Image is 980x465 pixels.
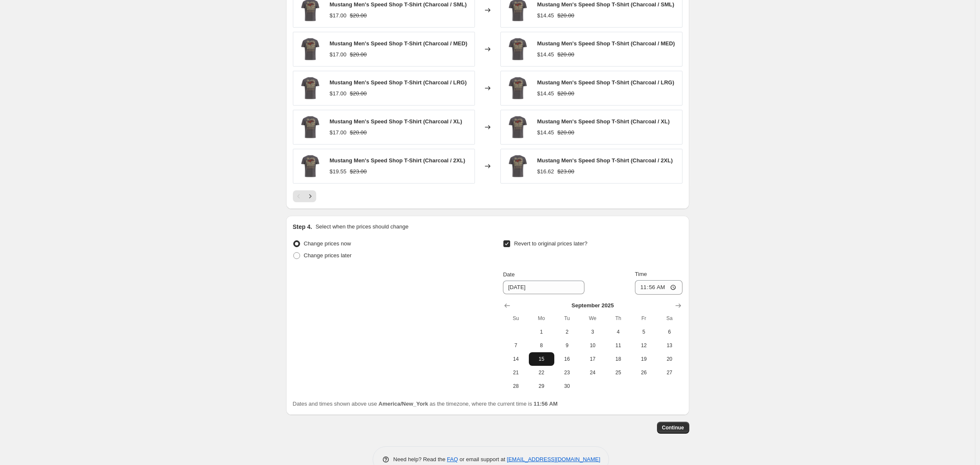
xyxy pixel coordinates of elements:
button: Friday September 26 2025 [631,366,657,379]
span: 1 [532,329,551,335]
button: Sunday September 14 2025 [503,352,528,366]
button: Tuesday September 2 2025 [554,325,580,339]
button: Sunday September 7 2025 [503,339,528,352]
strike: $23.00 [557,167,574,176]
h2: Step 4. [293,223,312,231]
b: 11:56 AM [534,401,558,407]
button: Monday September 1 2025 [529,325,554,339]
span: Sa [660,315,679,322]
span: 25 [609,369,627,376]
span: 29 [532,383,551,390]
span: or email support at [458,456,507,462]
span: 15 [532,356,551,362]
img: FD207579-CRHT_BACK_80x.png [298,114,323,140]
span: Th [609,315,627,322]
nav: Pagination [293,190,316,202]
span: Su [506,315,525,322]
span: 24 [583,369,602,376]
span: Mustang Men's Speed Shop T-Shirt (Charcoal / MED) [330,40,468,47]
th: Thursday [605,312,631,325]
span: 22 [532,369,551,376]
strike: $20.00 [350,89,367,98]
button: Monday September 8 2025 [529,339,554,352]
div: $17.00 [330,50,347,59]
span: Mo [532,315,551,322]
div: $17.00 [330,89,347,98]
button: Tuesday September 9 2025 [554,339,580,352]
strike: $20.00 [350,50,367,59]
span: 10 [583,342,602,349]
strike: $20.00 [557,11,574,20]
span: Mustang Men's Speed Shop T-Shirt (Charcoal / 2XL) [537,157,673,164]
span: 9 [558,342,576,349]
span: Dates and times shown above use as the timezone, where the current time is [293,401,558,407]
div: $14.45 [537,89,554,98]
button: Wednesday September 24 2025 [580,366,605,379]
span: Date [503,271,514,278]
span: Revert to original prices later? [514,240,587,247]
button: Show previous month, August 2025 [501,300,513,312]
span: Change prices later [304,252,352,259]
span: 8 [532,342,551,349]
span: 18 [609,356,627,362]
strike: $20.00 [350,11,367,20]
th: Saturday [657,312,682,325]
span: Mustang Men's Speed Shop T-Shirt (Charcoal / 2XL) [330,157,465,164]
button: Friday September 5 2025 [631,325,657,339]
span: Mustang Men's Speed Shop T-Shirt (Charcoal / MED) [537,40,675,47]
th: Monday [529,312,554,325]
div: $14.45 [537,11,554,20]
span: 12 [635,342,653,349]
button: Sunday September 28 2025 [503,379,528,393]
span: 2 [558,329,576,335]
button: Friday September 19 2025 [631,352,657,366]
span: Tu [558,315,576,322]
button: Saturday September 20 2025 [657,352,682,366]
img: FD207579-CRHT_BACK_80x.png [505,36,531,62]
strike: $20.00 [557,89,574,98]
span: Fr [635,315,653,322]
strike: $20.00 [350,128,367,137]
div: $17.00 [330,128,347,137]
span: 16 [558,356,576,362]
button: Sunday September 21 2025 [503,366,528,379]
button: Show next month, October 2025 [672,300,684,312]
input: 12:00 [635,280,682,295]
span: We [583,315,602,322]
span: 27 [660,369,679,376]
a: FAQ [447,456,458,462]
span: Change prices now [304,240,351,247]
span: Mustang Men's Speed Shop T-Shirt (Charcoal / SML) [537,1,674,8]
span: Continue [662,424,684,431]
button: Next [304,190,316,202]
img: FD207579-CRHT_BACK_80x.png [298,153,323,179]
img: FD207579-CRHT_BACK_80x.png [505,75,531,101]
span: 30 [558,383,576,390]
span: 3 [583,329,602,335]
img: FD207579-CRHT_BACK_80x.png [298,75,323,101]
button: Thursday September 25 2025 [605,366,631,379]
button: Wednesday September 10 2025 [580,339,605,352]
span: Mustang Men's Speed Shop T-Shirt (Charcoal / XL) [537,118,670,125]
button: Tuesday September 30 2025 [554,379,580,393]
span: 5 [635,329,653,335]
span: Time [635,271,647,277]
span: 20 [660,356,679,362]
span: 19 [635,356,653,362]
p: Select when the prices should change [315,223,408,231]
span: Mustang Men's Speed Shop T-Shirt (Charcoal / LRG) [330,79,467,86]
span: 17 [583,356,602,362]
button: Saturday September 6 2025 [657,325,682,339]
img: FD207579-CRHT_BACK_80x.png [298,36,323,62]
button: Saturday September 13 2025 [657,339,682,352]
span: Mustang Men's Speed Shop T-Shirt (Charcoal / SML) [330,1,467,8]
b: America/New_York [379,401,428,407]
div: $19.55 [330,167,347,176]
span: Mustang Men's Speed Shop T-Shirt (Charcoal / LRG) [537,79,674,86]
strike: $20.00 [557,50,574,59]
div: $17.00 [330,11,347,20]
strike: $20.00 [557,128,574,137]
div: $14.45 [537,50,554,59]
button: Monday September 15 2025 [529,352,554,366]
button: Thursday September 11 2025 [605,339,631,352]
